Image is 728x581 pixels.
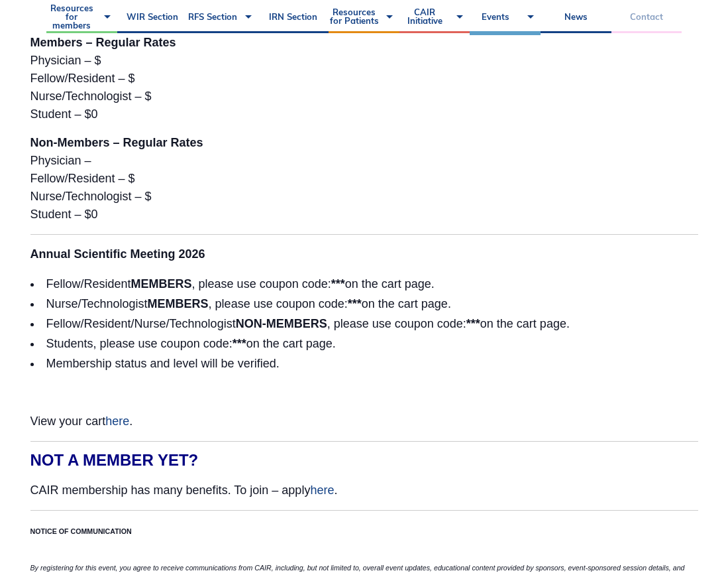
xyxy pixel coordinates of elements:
p: CAIR membership has many benefits. To join – apply . [30,482,698,499]
p: View your cart . [30,413,698,430]
strong: NOTICE OF COMMUNICATION [30,527,132,535]
strong: MEMBERS [148,297,209,310]
p: Physician – $ Fellow/Resident – $ Nurse/Technologist – $ Student – $0 [30,34,698,123]
a: here [310,484,334,497]
strong: Members – Regular Rates [30,36,176,49]
strong: MEMBERS [131,277,192,290]
p: Physician – Fellow/Resident – $ Nurse/Technologist – $ Student – $0 [30,134,698,224]
a: here [105,415,129,428]
li: Students, please use coupon code: on the cart page. [30,334,698,354]
li: Fellow/Resident , please use coupon code: on the cart page. [30,274,698,294]
li: Nurse/Technologist , please use coupon code: on the cart page. [30,294,698,314]
strong: Non-Members – Regular Rates [30,136,203,149]
li: Membership status and level will be verified. [30,354,698,373]
strong: NOT A MEMBER YET? [30,451,199,469]
li: Fellow/Resident/Nurse/Technologist , please use coupon code: on the cart page. [30,314,698,334]
strong: Annual Scientific Meeting 2026 [30,247,205,261]
strong: NON-MEMBERS [236,317,327,330]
